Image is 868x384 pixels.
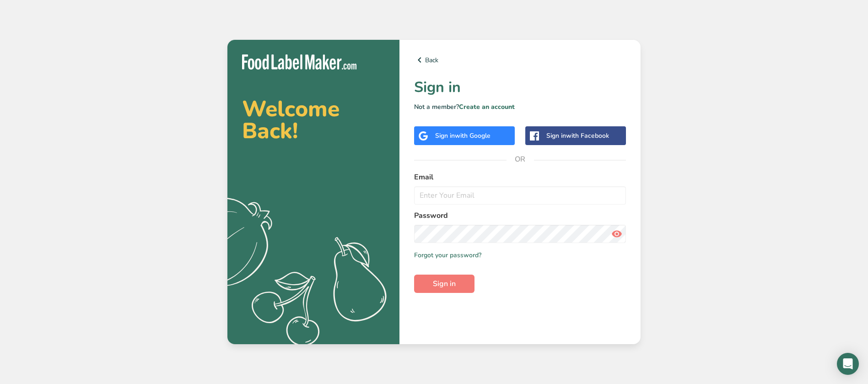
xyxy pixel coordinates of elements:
a: Back [414,54,626,65]
h1: Sign in [414,76,626,98]
label: Password [414,210,626,221]
span: Sign in [433,278,456,289]
a: Forgot your password? [414,250,481,260]
div: Open Intercom Messenger [837,353,859,375]
p: Not a member? [414,102,626,112]
label: Email [414,172,626,183]
input: Enter Your Email [414,186,626,205]
span: OR [507,146,534,173]
span: with Google [455,131,491,140]
div: Sign in [435,131,491,141]
h2: Welcome Back! [242,98,385,142]
button: Sign in [414,275,474,293]
img: Food Label Maker [242,54,356,70]
div: Sign in [546,131,609,141]
span: with Facebook [566,131,609,140]
a: Create an account [459,103,515,111]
